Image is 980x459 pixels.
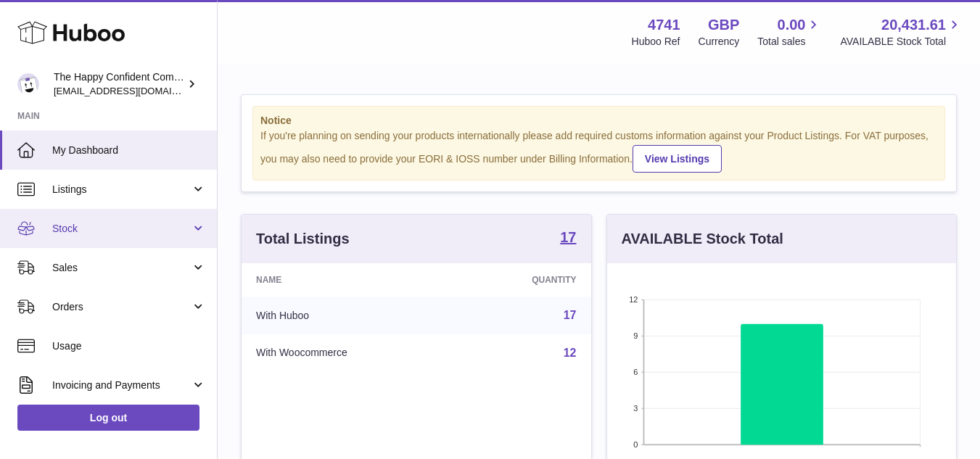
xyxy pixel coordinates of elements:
[564,309,577,321] a: 17
[52,183,191,197] span: Listings
[52,379,191,392] span: Invoicing and Payments
[54,70,184,98] div: The Happy Confident Company
[629,295,638,304] text: 12
[778,15,806,35] span: 0.00
[840,35,963,49] span: AVAILABLE Stock Total
[52,339,206,353] span: Usage
[560,230,576,247] a: 17
[52,261,191,275] span: Sales
[52,300,191,314] span: Orders
[458,263,591,297] th: Quantity
[17,405,199,431] a: Log out
[648,15,680,35] strong: 4741
[52,222,191,236] span: Stock
[757,15,822,49] a: 0.00 Total sales
[840,15,963,49] a: 20,431.61 AVAILABLE Stock Total
[633,145,722,173] a: View Listings
[260,129,937,173] div: If you're planning on sending your products internationally please add required customs informati...
[54,85,213,96] span: [EMAIL_ADDRESS][DOMAIN_NAME]
[52,144,206,157] span: My Dashboard
[757,35,822,49] span: Total sales
[632,35,680,49] div: Huboo Ref
[699,35,740,49] div: Currency
[633,404,638,413] text: 3
[256,229,350,249] h3: Total Listings
[242,334,458,372] td: With Woocommerce
[242,297,458,334] td: With Huboo
[622,229,783,249] h3: AVAILABLE Stock Total
[633,368,638,376] text: 6
[633,440,638,449] text: 0
[260,114,937,128] strong: Notice
[881,15,946,35] span: 20,431.61
[708,15,739,35] strong: GBP
[564,347,577,359] a: 12
[242,263,458,297] th: Name
[17,73,39,95] img: contact@happyconfident.com
[560,230,576,244] strong: 17
[633,331,638,340] text: 9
